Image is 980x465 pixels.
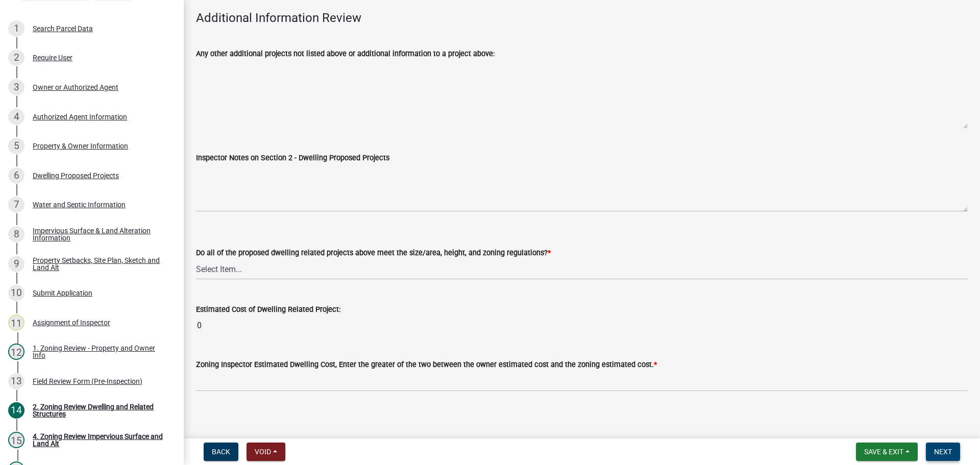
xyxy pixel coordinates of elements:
[247,443,285,461] button: Void
[8,432,24,448] div: 15
[33,201,126,208] div: Water and Septic Information
[856,443,918,461] button: Save & Exit
[33,172,119,179] div: Dwelling Proposed Projects
[8,285,24,301] div: 10
[8,373,24,389] div: 13
[8,256,24,272] div: 9
[196,11,968,26] h4: Additional Information Review
[33,257,167,271] div: Property Setbacks, Site Plan, Sketch and Land Alt
[934,448,952,456] span: Next
[8,79,24,95] div: 3
[8,314,24,331] div: 11
[33,142,128,150] div: Property & Owner Information
[212,448,230,456] span: Back
[196,250,551,257] label: Do all of the proposed dwelling related projects above meet the size/area, height, and zoning reg...
[33,289,92,297] div: Submit Application
[8,344,24,360] div: 12
[33,319,110,326] div: Assignment of Inspector
[33,378,142,385] div: Field Review Form (Pre-Inspection)
[33,433,167,447] div: 4. Zoning Review Impervious Surface and Land Alt
[196,155,389,162] label: Inspector Notes on Section 2 - Dwelling Proposed Projects
[926,443,960,461] button: Next
[196,306,340,313] label: Estimated Cost of Dwelling Related Project:
[33,113,127,120] div: Authorized Agent Information
[33,345,167,359] div: 1. Zoning Review - Property and Owner Info
[255,448,271,456] span: Void
[8,197,24,213] div: 7
[864,448,903,456] span: Save & Exit
[33,25,93,32] div: Search Parcel Data
[33,54,72,61] div: Require User
[196,361,657,369] label: Zoning Inspector Estimated Dwelling Cost, Enter the greater of the two between the owner estimate...
[8,167,24,184] div: 6
[8,402,24,419] div: 14
[8,50,24,66] div: 2
[8,138,24,154] div: 5
[8,109,24,125] div: 4
[33,403,167,418] div: 2. Zoning Review Dwelling and Related Structures
[33,84,118,91] div: Owner or Authorized Agent
[8,226,24,242] div: 8
[196,51,495,58] label: Any other additional projects not listed above or additional information to a project above:
[204,443,238,461] button: Back
[33,227,167,241] div: Impervious Surface & Land Alteration Information
[8,20,24,37] div: 1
